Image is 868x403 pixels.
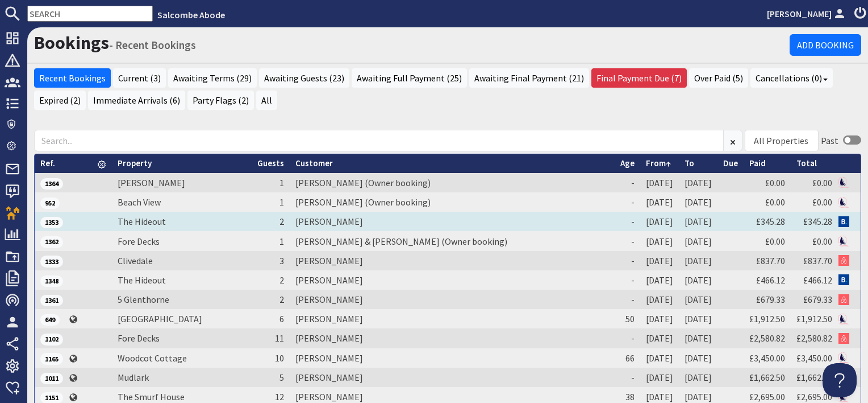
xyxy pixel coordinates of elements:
[640,251,679,270] td: [DATE]
[796,352,832,364] a: £3,450.00
[685,158,694,168] a: To
[838,236,849,246] img: Referer: Salcombe Abode
[749,158,766,168] a: Paid
[767,7,848,20] a: [PERSON_NAME]
[279,177,284,188] span: 1
[615,251,640,270] td: -
[109,38,196,52] small: - Recent Bookings
[749,391,785,402] a: £2,695.00
[640,348,679,368] td: [DATE]
[823,363,857,397] iframe: Toggle Customer Support
[40,177,63,188] a: 1364
[754,134,808,147] div: All Properties
[257,158,284,168] a: Guests
[290,251,615,270] td: [PERSON_NAME]
[290,270,615,290] td: [PERSON_NAME]
[88,91,185,110] a: Immediate Arrivals (6)
[279,372,284,383] span: 5
[646,158,671,168] a: From
[40,235,63,246] a: 1362
[118,158,152,168] a: Property
[118,372,149,383] a: Mudlark
[168,68,257,88] a: Awaiting Terms (29)
[591,68,687,88] a: Final Payment Due (7)
[745,130,819,151] div: Combobox
[40,352,63,364] a: 1165
[279,196,284,208] span: 1
[689,68,748,88] a: Over Paid (5)
[796,391,832,402] a: £2,695.00
[295,158,333,168] a: Customer
[40,198,60,209] span: 952
[640,309,679,328] td: [DATE]
[679,309,717,328] td: [DATE]
[679,348,717,368] td: [DATE]
[756,216,785,227] a: £345.28
[40,295,63,306] span: 1361
[34,68,111,88] a: Recent Bookings
[756,255,785,266] a: £837.70
[838,197,849,208] img: Referer: Salcombe Abode
[640,270,679,290] td: [DATE]
[640,328,679,348] td: [DATE]
[275,332,284,344] span: 11
[750,68,833,88] a: Cancellations (0)
[615,173,640,192] td: -
[838,333,849,344] img: Referer: Airbnb
[838,294,849,305] img: Referer: Airbnb
[679,231,717,250] td: [DATE]
[756,294,785,305] a: £679.33
[256,91,277,110] a: All
[838,177,849,188] img: Referer: Salcombe Abode
[756,274,785,286] a: £466.12
[40,314,60,326] span: 649
[187,91,254,110] a: Party Flags (2)
[275,391,284,402] span: 12
[640,192,679,212] td: [DATE]
[279,294,284,305] span: 2
[118,196,161,208] a: Beach View
[679,328,717,348] td: [DATE]
[40,372,63,383] a: 1011
[275,352,284,364] span: 10
[118,216,166,227] a: The Hideout
[40,334,63,345] span: 1102
[118,294,169,305] a: 5 Glenthorne
[679,212,717,231] td: [DATE]
[40,217,63,228] span: 1353
[290,309,615,328] td: [PERSON_NAME]
[40,178,63,190] span: 1364
[803,216,832,227] a: £345.28
[749,313,785,324] a: £1,912.50
[113,68,166,88] a: Current (3)
[821,134,838,147] div: Past
[40,332,63,344] a: 1102
[279,236,284,247] span: 1
[679,192,717,212] td: [DATE]
[640,212,679,231] td: [DATE]
[34,130,724,151] input: Search...
[118,236,160,247] a: Fore Decks
[717,154,744,173] th: Due
[27,6,153,22] input: SEARCH
[812,236,832,247] a: £0.00
[40,294,63,305] a: 1361
[40,313,60,324] a: 649
[615,328,640,348] td: -
[40,196,60,208] a: 952
[838,314,849,324] img: Referer: Salcombe Abode
[40,353,63,364] span: 1165
[40,255,63,266] a: 1333
[765,177,785,188] a: £0.00
[838,352,849,363] img: Referer: Salcombe Abode
[615,348,640,368] td: 66
[615,212,640,231] td: -
[352,68,467,88] a: Awaiting Full Payment (25)
[615,368,640,387] td: -
[640,231,679,250] td: [DATE]
[290,348,615,368] td: [PERSON_NAME]
[812,196,832,208] a: £0.00
[157,9,225,20] a: Salcombe Abode
[40,373,63,384] span: 1011
[796,332,832,344] a: £2,580.82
